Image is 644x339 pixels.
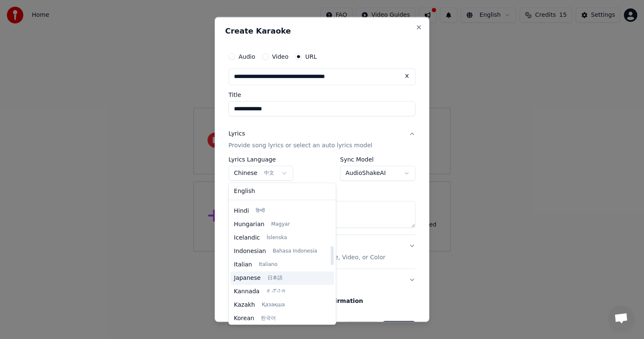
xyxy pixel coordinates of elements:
span: Қазақша [262,302,285,308]
span: 한국어 [261,315,276,322]
span: Kazakh [234,301,255,309]
span: Italian [234,261,252,269]
span: 日本語 [267,275,282,282]
span: English [234,187,255,196]
span: Kannada [234,287,260,296]
span: Indonesian [234,247,266,256]
span: Korean [234,314,254,323]
span: Magyar [271,221,290,228]
span: Hindi [234,207,249,215]
span: Icelandic [234,234,260,242]
span: Italiano [259,261,278,268]
span: ಕನ್ನಡ [266,288,286,295]
span: हिन्दी [256,208,265,214]
span: Japanese [234,274,261,282]
span: Hungarian [234,220,265,229]
span: Íslenska [267,235,287,241]
span: Bahasa Indonesia [273,248,317,255]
